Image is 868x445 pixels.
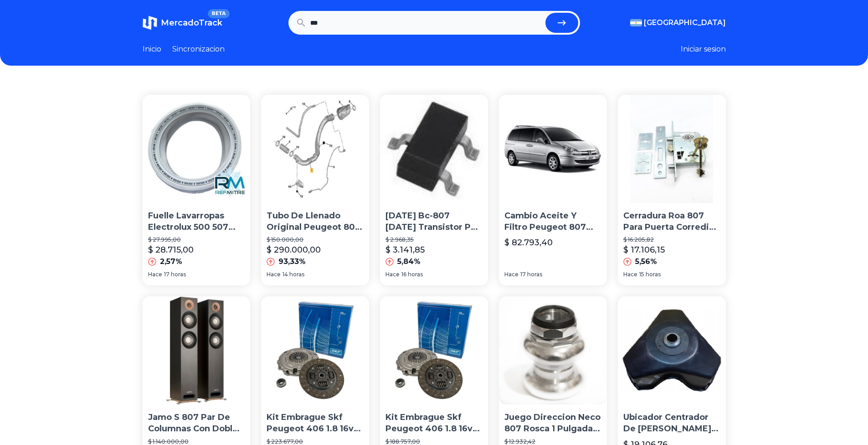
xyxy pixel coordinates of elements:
[143,95,251,285] a: Fuelle Lavarropas Electrolux 500 507 807 1007Fuelle Lavarropas Electrolux 500 507 807 1007$ 27.99...
[267,236,364,243] p: $ 150.000,00
[160,256,182,267] p: 2,57%
[267,271,281,278] span: Hace
[148,236,245,243] p: $ 27.995,00
[504,412,601,435] p: Juego Direccion Neco 807 Rosca 1 Pulgada 25,4 Alum - Celero
[385,271,400,278] span: Hace
[499,95,607,285] a: Cambio Aceite Y Filtro Peugeot 807 2.0 Hdi 16v Desde 2004Cambio Aceite Y Filtro Peugeot 807 2.0 H...
[380,95,488,203] img: Bc 807 Bc-807 Bc807 Transistor Pnp Smd Pack X 10
[623,236,720,243] p: $ 16.205,82
[148,243,194,256] p: $ 28.715,00
[499,296,607,404] img: Juego Direccion Neco 807 Rosca 1 Pulgada 25,4 Alum - Celero
[267,412,364,435] p: Kit Embrague Skf Peugeot 406 1.8 16v 806 St Y 807 Sr 2.0 16v
[380,296,488,404] img: Kit Embrague Skf Peugeot 406 1.8 16v 806 St Y 807 Sr 2.0 16v
[143,296,251,404] img: Jamo S 807 Par De Columnas Con Doble Woofer - Audionet
[499,95,607,203] img: Cambio Aceite Y Filtro Peugeot 807 2.0 Hdi 16v Desde 2004
[504,271,519,278] span: Hace
[385,236,483,243] p: $ 2.968,35
[635,256,657,267] p: 5,56%
[618,95,726,203] img: Cerradura Roa 807 Para Puerta Corrediza T/prive 212
[380,95,488,285] a: Bc 807 Bc-807 Bc807 Transistor Pnp Smd Pack X 10[DATE] Bc-807 [DATE] Transistor Pnp Smd Pack X 10...
[261,296,369,404] img: Kit Embrague Skf Peugeot 406 1.8 16v 806 St Y 807 Sr 2.0 16v
[143,16,222,30] a: MercadoTrackBETA
[143,16,157,30] img: MercadoTrack
[630,19,642,26] img: Argentina
[148,210,245,233] p: Fuelle Lavarropas Electrolux 500 507 807 1007
[164,271,186,278] span: 17 horas
[623,271,637,278] span: Hace
[623,243,665,256] p: $ 17.106,15
[261,95,369,203] img: Tubo De Llenado Original Peugeot 807 2.0 Hdi
[267,210,364,233] p: Tubo De Llenado Original Peugeot 807 2.0 Hdi
[208,9,229,18] span: BETA
[401,271,423,278] span: 16 horas
[172,44,225,55] a: Sincronizacion
[143,44,161,55] a: Inicio
[261,95,369,285] a: Tubo De Llenado Original Peugeot 807 2.0 Hdi Tubo De Llenado Original Peugeot 807 2.0 Hdi$ 150.00...
[143,95,251,203] img: Fuelle Lavarropas Electrolux 500 507 807 1007
[385,243,425,256] p: $ 3.141,85
[397,256,421,267] p: 5,84%
[504,210,601,233] p: Cambio Aceite Y Filtro Peugeot 807 2.0 Hdi 16v Desde 2004
[385,412,483,435] p: Kit Embrague Skf Peugeot 406 1.8 16v 806 St Y 807 Sr 2.0 16v
[148,412,245,435] p: Jamo S 807 Par De Columnas Con Doble Woofer - Audionet
[267,243,321,256] p: $ 290.000,00
[618,296,726,404] img: Ubicador Centrador De Rueda Auxilio Peugeot 807 7603n5
[623,412,720,435] p: Ubicador Centrador De [PERSON_NAME] Peugeot 807 7603n5
[278,256,306,267] p: 93,33%
[385,210,483,233] p: [DATE] Bc-807 [DATE] Transistor Pnp Smd Pack X 10
[504,236,553,249] p: $ 82.793,40
[644,17,726,28] span: [GEOGRAPHIC_DATA]
[630,17,726,28] button: [GEOGRAPHIC_DATA]
[618,95,726,285] a: Cerradura Roa 807 Para Puerta Corrediza T/prive 212 Cerradura Roa 807 Para Puerta Corrediza T/pri...
[520,271,542,278] span: 17 horas
[148,271,162,278] span: Hace
[282,271,304,278] span: 14 horas
[639,271,661,278] span: 15 horas
[681,44,726,55] button: Iniciar sesion
[623,210,720,233] p: Cerradura Roa 807 Para Puerta Corrediza T/prive 212
[161,18,222,28] span: MercadoTrack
